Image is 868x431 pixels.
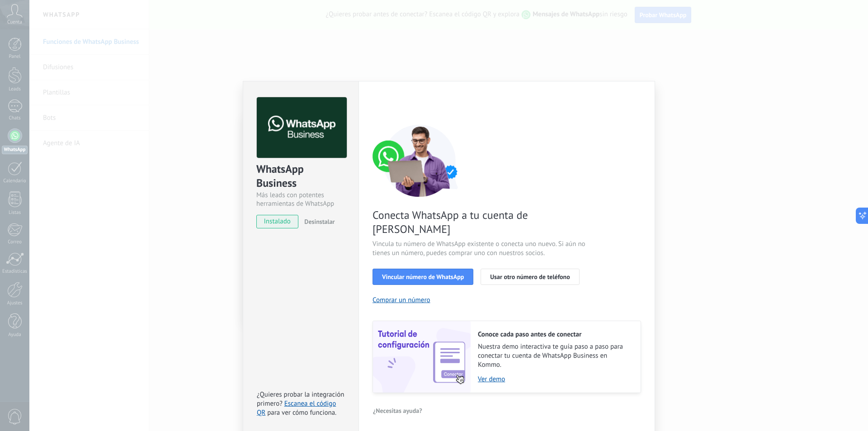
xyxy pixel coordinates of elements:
span: para ver cómo funciona. [267,408,336,417]
div: WhatsApp Business [256,162,345,191]
img: connect number [373,124,467,197]
span: instalado [257,215,298,228]
button: Comprar un número [373,296,430,304]
span: Desinstalar [304,218,335,226]
a: Ver demo [478,375,632,384]
span: ¿Quieres probar la integración primero? [257,390,344,408]
span: Vincular número de WhatsApp [382,274,464,280]
h2: Conoce cada paso antes de conectar [478,330,632,339]
a: Escanea el código QR [257,399,336,417]
button: Usar otro número de teléfono [481,269,579,285]
button: Desinstalar [301,215,335,228]
button: Vincular número de WhatsApp [373,269,473,285]
img: logo_main.png [257,97,347,158]
span: Nuestra demo interactiva te guía paso a paso para conectar tu cuenta de WhatsApp Business en Kommo. [478,342,632,369]
button: ¿Necesitas ayuda? [373,404,423,417]
div: Más leads con potentes herramientas de WhatsApp [256,191,345,208]
span: Conecta WhatsApp a tu cuenta de [PERSON_NAME] [373,208,588,236]
span: ¿Necesitas ayuda? [373,407,422,414]
span: Usar otro número de teléfono [490,274,570,280]
span: Vincula tu número de WhatsApp existente o conecta uno nuevo. Si aún no tienes un número, puedes c... [373,240,588,258]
